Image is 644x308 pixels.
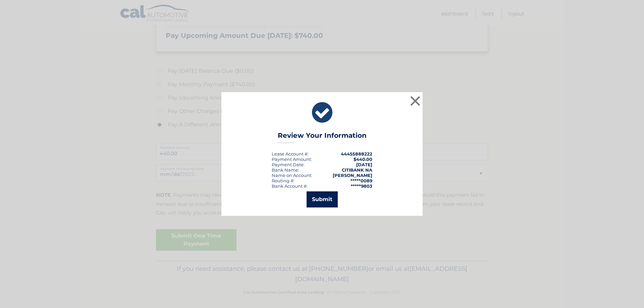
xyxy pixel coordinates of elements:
[354,157,372,162] span: $440.00
[341,151,372,157] strong: 44455888222
[272,167,299,173] div: Bank Name:
[272,162,304,167] span: Payment Date
[356,162,372,167] span: [DATE]
[278,131,367,143] h3: Review Your Information
[333,173,372,178] strong: [PERSON_NAME]
[272,178,294,183] div: Routing #:
[272,151,309,157] div: Lease Account #:
[272,173,312,178] div: Name on Account:
[272,162,305,167] div: :
[272,157,312,162] div: Payment Amount:
[307,191,338,207] button: Submit
[272,183,308,189] div: Bank Account #:
[409,94,422,108] button: ×
[342,167,372,173] strong: CITIBANK NA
